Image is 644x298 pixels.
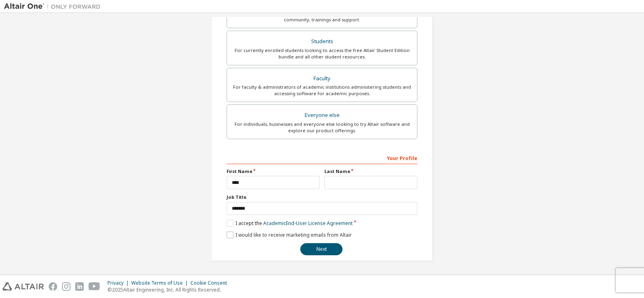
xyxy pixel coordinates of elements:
div: Everyone else [232,110,412,121]
div: Students [232,36,412,47]
label: I would like to receive marketing emails from Altair [227,231,352,238]
div: Faculty [232,73,412,84]
label: I accept the [227,220,353,227]
p: © 2025 Altair Engineering, Inc. All Rights Reserved. [107,286,232,293]
img: youtube.svg [89,282,100,291]
div: Cookie Consent [190,280,232,286]
label: Job Title [227,194,417,200]
a: Academic End-User License Agreement [263,220,353,227]
div: Website Terms of Use [131,280,190,286]
img: linkedin.svg [75,282,84,291]
div: For individuals, businesses and everyone else looking to try Altair software and explore our prod... [232,121,412,134]
div: For currently enrolled students looking to access the free Altair Student Edition bundle and all ... [232,47,412,60]
div: Your Profile [227,151,417,164]
button: Next [300,243,343,255]
img: Altair One [4,2,105,10]
div: For faculty & administrators of academic institutions administering students and accessing softwa... [232,84,412,97]
label: First Name [227,168,320,175]
label: Last Name [324,168,417,175]
img: facebook.svg [49,282,57,291]
img: altair_logo.svg [2,282,44,291]
div: Privacy [107,280,131,286]
img: instagram.svg [62,282,70,291]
